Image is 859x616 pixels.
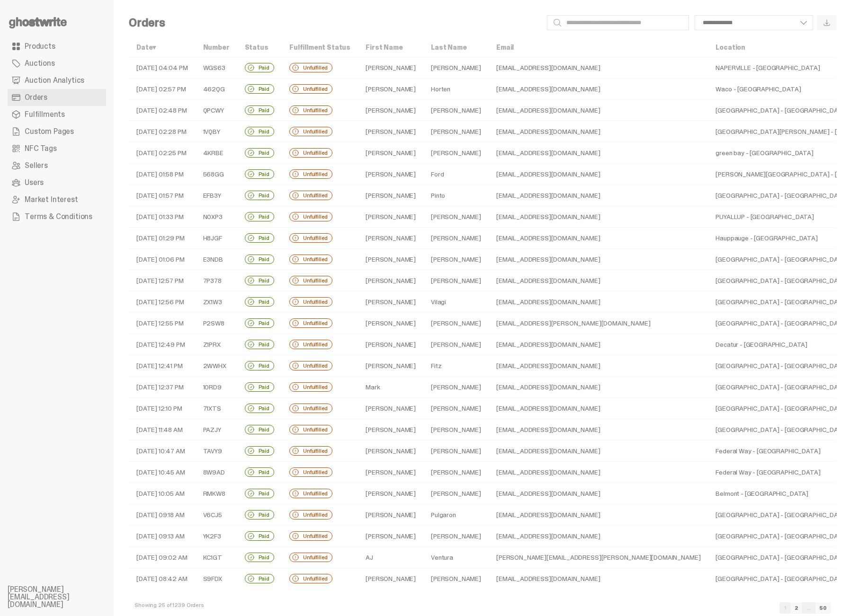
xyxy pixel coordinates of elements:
[489,568,708,590] td: [EMAIL_ADDRESS][DOMAIN_NAME]
[289,148,332,158] div: Unfulfilled
[358,483,423,504] td: [PERSON_NAME]
[489,355,708,377] td: [EMAIL_ADDRESS][DOMAIN_NAME]
[289,574,332,583] div: Unfulfilled
[8,123,106,140] a: Custom Pages
[245,382,274,392] div: Paid
[25,111,65,118] span: Fulfillments
[196,164,237,185] td: 568GG
[129,100,196,121] td: [DATE] 02:48 PM
[289,489,332,498] div: Unfulfilled
[129,57,196,79] td: [DATE] 04:04 PM
[25,213,92,220] span: Terms & Conditions
[423,164,489,185] td: Ford
[25,60,55,67] span: Auctions
[129,419,196,440] td: [DATE] 11:48 AM
[489,440,708,462] td: [EMAIL_ADDRESS][DOMAIN_NAME]
[129,185,196,206] td: [DATE] 01:57 PM
[129,547,196,568] td: [DATE] 09:02 AM
[25,145,57,152] span: NFC Tags
[289,382,332,392] div: Unfulfilled
[289,233,332,243] div: Unfulfilled
[245,467,274,477] div: Paid
[196,504,237,526] td: V6CJ5
[196,57,237,79] td: WGS63
[423,547,489,568] td: Ventura
[423,206,489,228] td: [PERSON_NAME]
[289,446,332,456] div: Unfulfilled
[8,72,106,89] a: Auction Analytics
[136,43,156,52] a: Date▾
[196,526,237,547] td: YK2F3
[129,142,196,164] td: [DATE] 02:25 PM
[245,425,274,434] div: Paid
[489,270,708,291] td: [EMAIL_ADDRESS][DOMAIN_NAME]
[423,249,489,270] td: [PERSON_NAME]
[196,483,237,504] td: RMKW8
[289,340,332,349] div: Unfulfilled
[358,377,423,398] td: Mark
[245,106,274,115] div: Paid
[423,440,489,462] td: [PERSON_NAME]
[489,164,708,185] td: [EMAIL_ADDRESS][DOMAIN_NAME]
[129,355,196,377] td: [DATE] 12:41 PM
[196,355,237,377] td: 2WWHX
[289,276,332,285] div: Unfulfilled
[196,270,237,291] td: 7P378
[245,255,274,264] div: Paid
[245,318,274,328] div: Paid
[489,142,708,164] td: [EMAIL_ADDRESS][DOMAIN_NAME]
[423,185,489,206] td: Pinto
[358,355,423,377] td: [PERSON_NAME]
[358,100,423,121] td: [PERSON_NAME]
[25,77,84,84] span: Auction Analytics
[289,404,332,413] div: Unfulfilled
[489,100,708,121] td: [EMAIL_ADDRESS][DOMAIN_NAME]
[358,142,423,164] td: [PERSON_NAME]
[245,191,274,200] div: Paid
[245,361,274,370] div: Paid
[489,38,708,57] th: Email
[129,249,196,270] td: [DATE] 01:06 PM
[289,212,332,221] div: Unfulfilled
[245,148,274,158] div: Paid
[815,602,831,614] a: 50
[196,121,237,142] td: 1VQBY
[423,398,489,419] td: [PERSON_NAME]
[245,127,274,136] div: Paid
[245,276,274,285] div: Paid
[489,334,708,355] td: [EMAIL_ADDRESS][DOMAIN_NAME]
[289,84,332,94] div: Unfulfilled
[358,526,423,547] td: [PERSON_NAME]
[196,313,237,334] td: P2SW8
[423,57,489,79] td: [PERSON_NAME]
[358,568,423,590] td: [PERSON_NAME]
[289,63,332,72] div: Unfulfilled
[489,291,708,313] td: [EMAIL_ADDRESS][DOMAIN_NAME]
[196,142,237,164] td: 4KRBE
[129,334,196,355] td: [DATE] 12:49 PM
[129,79,196,100] td: [DATE] 02:57 PM
[489,57,708,79] td: [EMAIL_ADDRESS][DOMAIN_NAME]
[196,377,237,398] td: 10RD9
[358,57,423,79] td: [PERSON_NAME]
[289,106,332,115] div: Unfulfilled
[790,602,803,614] a: 2
[245,574,274,583] div: Paid
[489,483,708,504] td: [EMAIL_ADDRESS][DOMAIN_NAME]
[423,419,489,440] td: [PERSON_NAME]
[358,270,423,291] td: [PERSON_NAME]
[245,404,274,413] div: Paid
[25,179,44,186] span: Users
[358,38,423,57] th: First Name
[358,440,423,462] td: [PERSON_NAME]
[129,377,196,398] td: [DATE] 12:37 PM
[289,127,332,136] div: Unfulfilled
[8,174,106,191] a: Users
[8,106,106,123] a: Fulfillments
[8,208,106,225] a: Terms & Conditions
[489,79,708,100] td: [EMAIL_ADDRESS][DOMAIN_NAME]
[129,270,196,291] td: [DATE] 12:57 PM
[289,255,332,264] div: Unfulfilled
[423,334,489,355] td: [PERSON_NAME]
[25,196,78,203] span: Market Interest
